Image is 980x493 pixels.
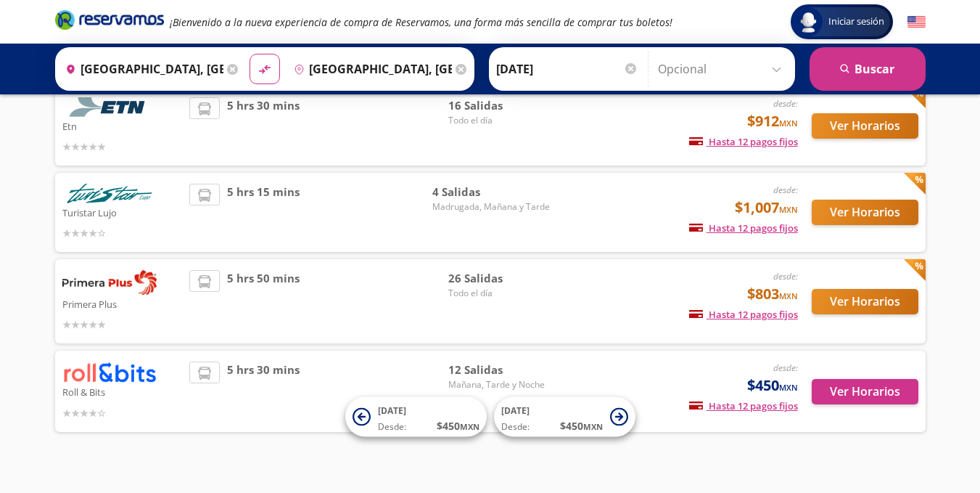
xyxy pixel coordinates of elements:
[448,270,550,287] span: 26 Salidas
[779,204,798,215] small: MXN
[779,118,798,129] small: MXN
[747,375,798,396] span: $450
[448,378,550,391] span: Mañana, Tarde y Noche
[812,200,918,225] button: Ver Horarios
[55,9,164,30] i: Brand Logo
[227,270,300,333] span: 5 hrs 50 mins
[773,184,798,196] em: desde:
[747,283,798,305] span: $803
[810,47,926,91] button: Buscar
[62,383,183,400] p: Roll & Bits
[747,110,798,132] span: $912
[907,13,926,31] button: English
[689,308,798,321] span: Hasta 12 pagos fijos
[448,362,550,378] span: 12 Salidas
[227,184,300,241] span: 5 hrs 15 mins
[288,51,452,87] input: Buscar Destino
[773,362,798,374] em: desde:
[59,51,223,87] input: Buscar Origen
[448,97,550,114] span: 16 Salidas
[460,421,479,432] small: MXN
[823,15,890,29] span: Iniciar sesión
[62,295,183,312] p: Primera Plus
[689,135,798,148] span: Hasta 12 pagos fijos
[432,184,550,200] span: 4 Salidas
[658,51,788,87] input: Opcional
[448,114,550,127] span: Todo el día
[501,420,530,433] span: Desde:
[501,404,530,417] span: [DATE]
[227,362,300,420] span: 5 hrs 30 mins
[55,9,164,35] a: Brand Logo
[689,221,798,235] span: Hasta 12 pagos fijos
[170,15,672,29] em: ¡Bienvenido a la nueva experiencia de compra de Reservamos, una forma más sencilla de comprar tus...
[812,113,918,139] button: Ver Horarios
[448,287,550,300] span: Todo el día
[378,404,406,417] span: [DATE]
[62,117,183,134] p: Etn
[62,362,157,383] img: Roll & Bits
[432,200,550,213] span: Madrugada, Mañana y Tarde
[62,97,157,117] img: Etn
[62,184,157,203] img: Turistar Lujo
[735,197,798,219] span: $1,007
[689,399,798,412] span: Hasta 12 pagos fijos
[812,289,918,314] button: Ver Horarios
[496,51,638,87] input: Elegir Fecha
[62,203,183,221] p: Turistar Lujo
[378,420,406,433] span: Desde:
[812,379,918,404] button: Ver Horarios
[494,397,635,437] button: [DATE]Desde:$450MXN
[779,382,798,393] small: MXN
[773,270,798,282] em: desde:
[62,270,157,295] img: Primera Plus
[437,418,479,433] span: $ 450
[560,418,603,433] span: $ 450
[779,290,798,301] small: MXN
[345,397,487,437] button: [DATE]Desde:$450MXN
[583,421,603,432] small: MXN
[227,97,300,155] span: 5 hrs 30 mins
[773,97,798,110] em: desde:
